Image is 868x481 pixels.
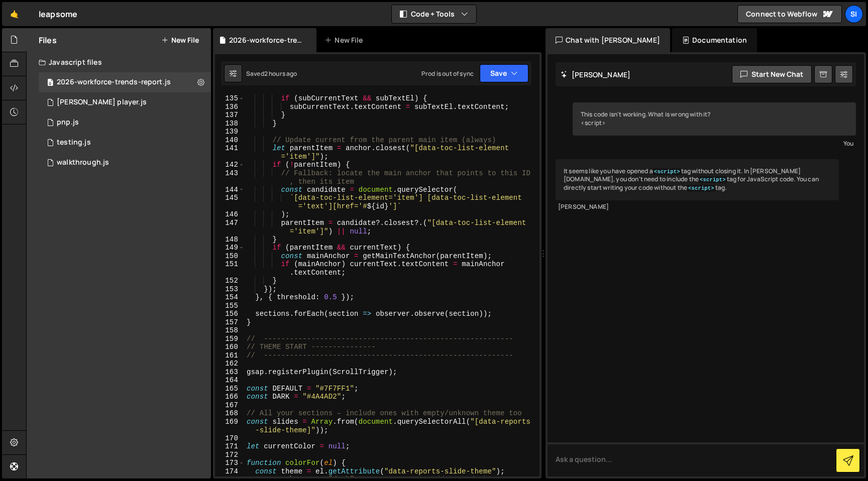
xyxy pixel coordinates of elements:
h2: [PERSON_NAME] [561,70,630,79]
div: 167 [215,401,245,410]
div: 154 [215,293,245,302]
div: 156 [215,310,245,318]
div: 136 [215,103,245,111]
div: 169 [215,418,245,434]
code: <script> [699,176,727,183]
div: 172 [215,451,245,459]
div: 140 [215,136,245,145]
div: 149 [215,244,245,252]
div: You [575,138,853,149]
div: 155 [215,302,245,310]
div: 147 [215,219,245,235]
div: 151 [215,260,245,277]
div: 158 [215,326,245,335]
div: 15013/44753.js [39,133,211,153]
div: leapsome [39,8,77,20]
div: 153 [215,285,245,294]
div: This code isn't working. What is wrong with it? <script> [573,102,856,136]
div: 162 [215,359,245,368]
code: <script> [687,185,715,192]
div: 15013/41198.js [39,92,211,112]
div: Chat with [PERSON_NAME] [546,28,670,52]
div: 148 [215,235,245,244]
span: 0 [47,79,53,87]
div: 138 [215,119,245,128]
a: 🤙 [2,2,27,26]
div: testing.js [57,138,91,147]
div: New File [324,35,367,45]
div: 139 [215,128,245,136]
div: 157 [215,318,245,327]
div: 15013/47339.js [39,72,211,92]
a: SI [845,5,863,23]
div: 174 [215,467,245,476]
code: <script> [653,168,681,175]
div: [PERSON_NAME] player.js [57,98,147,107]
div: 173 [215,459,245,467]
div: Javascript files [27,52,211,72]
div: 168 [215,409,245,418]
div: 2026-workforce-trends-report.js [57,78,171,87]
a: Connect to Webflow [737,5,842,23]
div: 164 [215,376,245,385]
div: 152 [215,277,245,285]
div: Prod is out of sync [421,69,474,78]
div: 141 [215,144,245,161]
button: Save [480,64,528,82]
div: 165 [215,385,245,393]
div: 171 [215,442,245,451]
div: walkthrough.js [57,158,109,167]
button: Code + Tools [392,5,476,23]
div: 163 [215,368,245,377]
div: 161 [215,351,245,360]
div: 2 hours ago [264,69,297,78]
div: 160 [215,343,245,351]
div: 166 [215,393,245,401]
div: It seems like you have opened a tag without closing it. In [PERSON_NAME][DOMAIN_NAME], you don't ... [556,159,839,200]
div: 15013/39160.js [39,153,211,173]
div: 142 [215,161,245,169]
div: 2026-workforce-trends-report.js [229,35,304,45]
div: [PERSON_NAME] [558,203,836,211]
div: Saved [246,69,297,78]
div: 143 [215,169,245,186]
div: 135 [215,94,245,103]
div: Documentation [672,28,757,52]
div: pnp.js [57,118,79,127]
div: 144 [215,186,245,194]
div: 159 [215,335,245,343]
div: 170 [215,434,245,443]
div: 137 [215,111,245,119]
h2: Files [39,35,57,46]
button: Start new chat [732,65,812,83]
div: 15013/45074.js [39,112,211,133]
div: 145 [215,194,245,210]
button: New File [161,36,199,44]
div: 150 [215,252,245,261]
div: 146 [215,210,245,219]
